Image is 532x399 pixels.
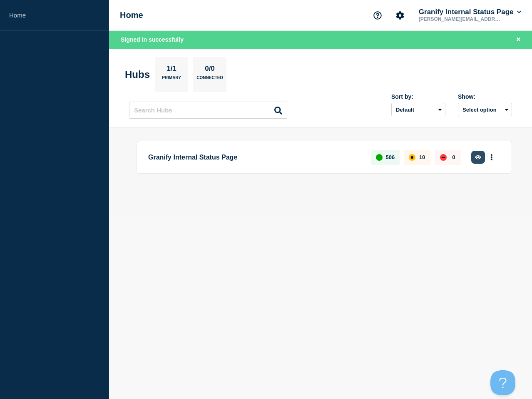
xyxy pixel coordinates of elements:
button: More actions [486,150,497,165]
select: Sort by [391,103,445,116]
h1: Home [120,10,143,20]
p: Connected [196,75,223,84]
p: Granify Internal Status Page [148,150,362,165]
p: 1/1 [164,65,180,75]
button: Close banner [513,35,524,45]
div: Sort by: [391,93,445,100]
div: down [440,154,447,161]
div: affected [409,154,415,161]
p: 506 [386,154,395,160]
button: Granify Internal Status Page [417,8,523,16]
button: Select option [458,103,512,116]
p: [PERSON_NAME][EMAIL_ADDRESS][PERSON_NAME][DOMAIN_NAME] [417,16,504,22]
input: Search Hubs [129,102,287,119]
button: Account settings [391,7,409,24]
p: 10 [419,154,425,160]
span: Signed in successfully [121,36,184,43]
iframe: Help Scout Beacon - Open [490,370,515,395]
p: 0 [452,154,455,160]
p: 0/0 [202,65,218,75]
h2: Hubs [125,69,150,80]
button: Support [369,7,386,24]
p: Primary [162,75,181,84]
div: up [376,154,383,161]
div: Show: [458,93,512,100]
